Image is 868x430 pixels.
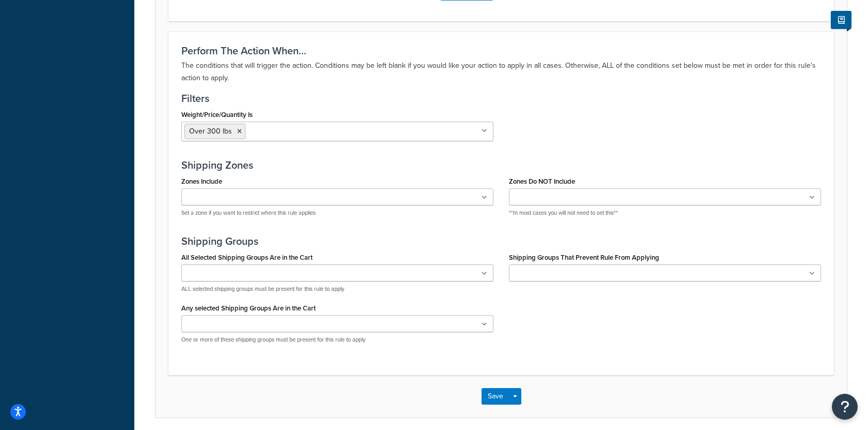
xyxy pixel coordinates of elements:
[509,209,821,217] p: **In most cases you will not need to set this**
[181,304,316,312] label: Any selected Shipping Groups Are in the Cart
[181,93,821,104] h3: Filters
[181,159,821,171] h3: Shipping Zones
[181,60,821,84] p: The conditions that will trigger the action. Conditions may be left blank if you would like your ...
[181,336,493,344] p: One or more of these shipping groups must be present for this rule to apply
[509,254,659,261] label: Shipping Groups That Prevent Rule From Applying
[509,177,575,185] label: Zones Do NOT Include
[482,388,509,405] button: Save
[189,126,232,137] span: Over 300 lbs
[831,11,851,29] button: Show Help Docs
[832,394,858,420] button: Open Resource Center
[181,45,821,56] h3: Perform The Action When...
[181,235,821,247] h3: Shipping Groups
[181,177,222,185] label: Zones Include
[181,209,493,217] p: Set a zone if you want to restrict where this rule applies
[181,285,493,293] p: ALL selected shipping groups must be present for this rule to apply
[181,254,313,261] label: All Selected Shipping Groups Are in the Cart
[181,111,253,118] label: Weight/Price/Quantity Is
